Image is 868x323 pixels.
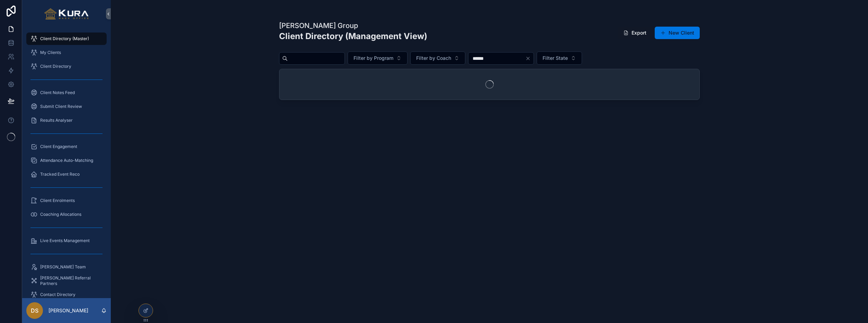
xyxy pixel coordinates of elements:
[26,33,107,45] a: Client Directory (Master)
[40,36,89,41] span: Client Directory (Master)
[26,194,107,207] a: Client Enrolments
[26,86,107,99] a: Client Notes Feed
[40,50,61,55] span: My Clients
[40,158,93,163] span: Attendance Auto-Matching
[40,264,86,270] span: [PERSON_NAME] Team
[618,27,652,39] button: Export
[40,238,90,243] span: Live Events Management
[26,168,107,181] a: Tracked Event Reco
[40,292,75,297] span: Contact Directory
[22,28,111,298] div: scrollable content
[26,288,107,301] a: Contact Directory
[40,118,73,123] span: Results Analyser
[26,154,107,167] a: Attendance Auto-Matching
[26,100,107,113] a: Submit Client Review
[40,104,82,109] span: Submit Client Review
[40,212,81,217] span: Coaching Allocations
[40,144,77,149] span: Client Engagement
[40,64,71,69] span: Client Directory
[354,55,393,62] span: Filter by Program
[525,56,534,61] button: Clear
[44,8,89,19] img: App logo
[279,30,427,42] h2: Client Directory (Management View)
[40,90,75,95] span: Client Notes Feed
[26,46,107,59] a: My Clients
[655,27,700,39] button: New Client
[410,52,465,65] button: Select Button
[416,55,451,62] span: Filter by Coach
[279,21,427,30] h1: [PERSON_NAME] Group
[26,208,107,221] a: Coaching Allocations
[26,234,107,247] a: Live Events Management
[40,172,80,177] span: Tracked Event Reco
[26,60,107,73] a: Client Directory
[26,261,107,273] a: [PERSON_NAME] Team
[48,307,88,314] p: [PERSON_NAME]
[31,306,38,315] span: DS
[26,114,107,127] a: Results Analyser
[348,52,408,65] button: Select Button
[26,275,107,287] a: [PERSON_NAME] Referral Partners
[40,275,100,286] span: [PERSON_NAME] Referral Partners
[537,52,582,65] button: Select Button
[26,140,107,153] a: Client Engagement
[40,198,75,203] span: Client Enrolments
[543,55,568,62] span: Filter State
